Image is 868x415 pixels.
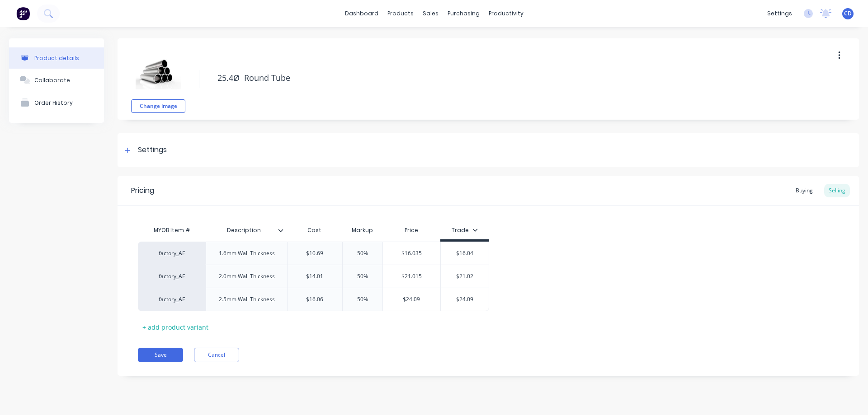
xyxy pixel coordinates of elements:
[212,270,282,282] div: 2.0mm Wall Thickness
[212,247,282,259] div: 1.6mm Wall Thickness
[288,265,342,288] div: $14.01
[340,7,383,20] a: dashboard
[34,99,73,106] div: Order History
[206,221,287,239] div: Description
[791,184,817,197] div: Buying
[147,295,197,303] div: factory_AF
[443,7,484,20] div: purchasing
[441,242,489,265] div: $16.04
[212,294,282,305] div: 2.5mm Wall Thickness
[138,348,183,362] button: Save
[213,67,784,89] textarea: 25.4Ø Round Tube
[16,7,30,20] img: Factory
[9,47,104,69] button: Product details
[9,69,104,91] button: Collaborate
[382,221,440,239] div: Price
[131,99,185,113] button: Change image
[383,265,440,288] div: $21.015
[342,221,382,239] div: Markup
[138,265,489,288] div: factory_AF2.0mm Wall Thickness$14.0150%$21.015$21.02
[383,242,440,265] div: $16.035
[138,288,489,311] div: factory_AF2.5mm Wall Thickness$16.0650%$24.09$24.09
[383,288,440,311] div: $24.09
[138,320,213,334] div: + add product variant
[441,265,489,288] div: $21.02
[147,249,197,257] div: factory_AF
[138,221,206,239] div: MYOB Item #
[441,288,489,311] div: $24.09
[131,185,154,196] div: Pricing
[418,7,443,20] div: sales
[131,45,185,113] div: fileChange image
[288,288,342,311] div: $16.06
[34,77,70,84] div: Collaborate
[147,272,197,280] div: factory_AF
[136,50,181,95] img: file
[340,242,385,265] div: 50%
[763,7,797,20] div: settings
[206,219,282,242] div: Description
[9,91,104,114] button: Order History
[484,7,528,20] div: productivity
[452,226,478,234] div: Trade
[288,242,342,265] div: $10.69
[287,221,342,239] div: Cost
[194,348,239,362] button: Cancel
[383,7,418,20] div: products
[34,55,79,61] div: Product details
[340,288,385,311] div: 50%
[138,145,167,156] div: Settings
[340,265,385,288] div: 50%
[844,9,852,18] span: CD
[138,242,489,265] div: factory_AF1.6mm Wall Thickness$10.6950%$16.035$16.04
[824,184,850,197] div: Selling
